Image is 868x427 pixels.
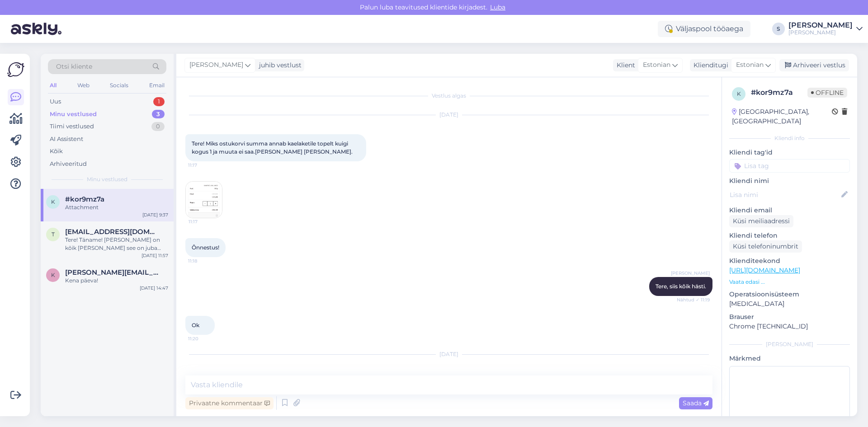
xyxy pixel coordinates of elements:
div: [PERSON_NAME] [788,29,853,36]
span: #kor9mz7a [65,195,104,203]
div: Minu vestlused [50,110,97,119]
span: [PERSON_NAME] [189,60,243,70]
span: 11:17 [188,162,222,169]
span: Saada [683,399,709,407]
span: karmen.kaar@tallinnlv.ee [65,268,159,277]
span: 11:17 [189,218,222,225]
span: Tere! Miks ostukorvi summa annab kaelaketile topelt kuigi kogus 1 ja muuta ei saa.[PERSON_NAME] [... [192,140,353,155]
div: 0 [151,122,165,131]
p: Brauser [729,312,850,322]
div: [GEOGRAPHIC_DATA], [GEOGRAPHIC_DATA] [732,107,832,126]
p: Chrome [TECHNICAL_ID] [729,322,850,331]
div: Küsi telefoninumbrit [729,240,802,253]
div: juhib vestlust [255,61,302,70]
span: k [737,90,741,97]
div: 3 [152,110,165,119]
div: Attachment [65,203,168,211]
div: Küsi meiliaadressi [729,215,793,227]
div: Web [75,80,91,91]
div: Privaatne kommentaar [185,397,274,409]
img: Attachment [186,182,222,218]
div: Vestlus algas [185,92,712,100]
input: Lisa tag [729,159,850,173]
span: Offline [807,88,847,98]
p: Klienditeekond [729,256,850,266]
div: [DATE] 14:47 [140,285,168,291]
p: Operatsioonisüsteem [729,290,850,299]
span: t [52,231,55,238]
span: Estonian [736,60,764,70]
div: [DATE] 11:57 [142,252,168,259]
img: Askly Logo [7,61,24,78]
a: [URL][DOMAIN_NAME] [729,266,800,274]
div: Email [147,80,166,91]
span: trumar67@gmail.com [65,228,159,236]
div: AI Assistent [50,135,83,144]
div: [PERSON_NAME] [788,22,853,29]
p: Kliendi email [729,206,850,215]
span: Nähtud ✓ 11:19 [676,296,710,303]
div: Tiimi vestlused [50,122,94,131]
p: Kliendi telefon [729,231,850,240]
p: Kliendi tag'id [729,148,850,157]
span: 11:20 [188,335,222,342]
a: [PERSON_NAME][PERSON_NAME] [788,22,863,36]
div: All [48,80,58,91]
span: Tere, siis kõik hästi. [656,283,706,290]
span: Ok [192,322,199,328]
div: Kliendi info [729,134,850,142]
span: 11:18 [188,258,222,264]
div: Klient [613,61,635,70]
span: Luba [487,3,508,11]
p: Kliendi nimi [729,176,850,186]
div: [DATE] [185,350,712,358]
div: 1 [153,97,165,106]
div: Socials [108,80,130,91]
div: Klienditugi [690,61,728,70]
span: Otsi kliente [56,62,92,71]
span: Ônnestus! [192,244,219,251]
span: k [51,272,55,278]
div: # kor9mz7a [751,87,807,98]
div: Kõik [50,147,63,156]
span: Minu vestlused [87,175,127,183]
div: Kena päeva! [65,277,168,285]
span: [PERSON_NAME] [671,270,710,277]
div: Väljaspool tööaega [658,21,750,37]
div: Arhiveeri vestlus [779,59,849,71]
p: Vaata edasi ... [729,278,850,286]
div: Uus [50,97,61,106]
div: [DATE] 9:37 [142,211,168,218]
span: Estonian [643,60,670,70]
div: [PERSON_NAME] [729,340,850,348]
input: Lisa nimi [730,190,840,200]
div: Tere! Täname! [PERSON_NAME] on kõik [PERSON_NAME] see on juba [PERSON_NAME] pandud. Teieni peaks ... [65,236,168,252]
div: [DATE] [185,111,712,119]
div: Arhiveeritud [50,160,87,169]
span: k [51,198,55,205]
p: Märkmed [729,354,850,363]
div: S [772,23,785,35]
p: [MEDICAL_DATA] [729,299,850,309]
